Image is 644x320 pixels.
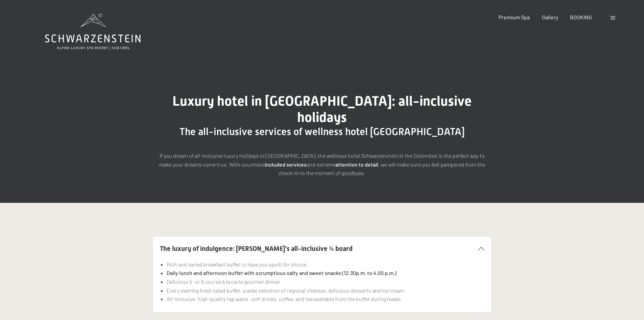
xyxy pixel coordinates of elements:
li: Rich and varied breakfast buffet to have you spoilt for choice [167,260,484,269]
strong: included services [265,161,307,168]
a: BOOKING [570,14,592,20]
li: Delicious 5- or 6 course à la carte gourmet dinner [167,277,484,286]
p: If you dream of all-inclusive luxury holidays in [GEOGRAPHIC_DATA], the wellness hotel Schwarzens... [153,151,491,177]
span: The luxury of indulgence: [PERSON_NAME]'s all-inclusive ¾ board [160,244,353,253]
a: Gallery [542,14,558,20]
li: All-inclusive: high-quality tap water, soft drinks, coffee, and tea available from the buffet dur... [167,295,484,303]
span: The all-inclusive services of wellness hotel [GEOGRAPHIC_DATA] [180,126,465,137]
strong: Daily lunch and afternoon buffet with scrumptious salty and sweet snacks (12.30p.m. to 4.00 p.m.) [167,270,397,276]
a: Premium Spa [499,14,530,20]
strong: attention to detail [335,161,378,168]
li: Every evening fresh salad buffet, a wide selection of regional cheeses, delicious desserts and ic... [167,286,484,295]
span: Luxury hotel in [GEOGRAPHIC_DATA]: all-inclusive holidays [172,93,472,125]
